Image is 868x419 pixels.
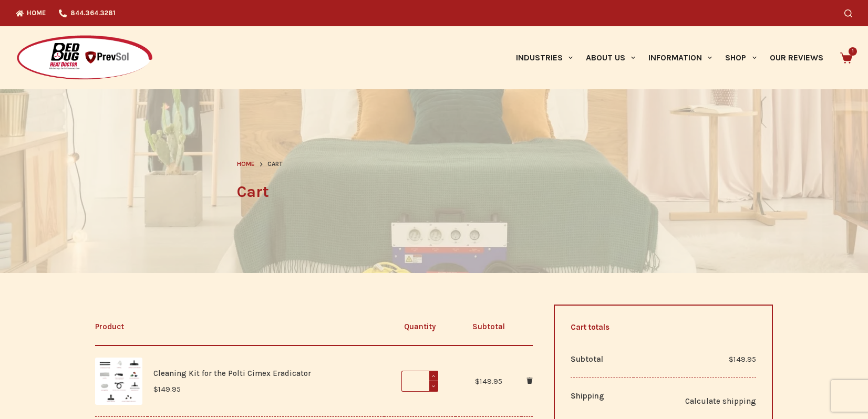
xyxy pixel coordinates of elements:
[475,376,480,386] span: $
[16,35,153,81] img: Prevsol/Bed Bug Heat Doctor
[456,308,521,345] th: Subtotal
[639,395,756,408] a: Calculate shipping
[844,9,852,17] button: Search
[579,26,642,89] a: About Us
[95,308,384,345] th: Product
[526,376,533,386] a: Remove Cleaning Kit for the Polti Cimex Eradicator from cart
[401,371,438,392] input: Product quantity
[849,47,857,56] span: 1
[153,369,311,378] a: Cleaning Kit for the Polti Cimex Eradicator
[237,159,255,170] a: Home
[509,26,579,89] a: Industries
[153,384,181,394] bdi: 149.95
[153,384,158,394] span: $
[729,354,756,364] bdi: 149.95
[719,26,763,89] a: Shop
[237,180,631,204] h1: Cart
[475,376,502,386] bdi: 149.95
[571,321,756,333] h2: Cart totals
[237,160,255,167] span: Home
[571,341,633,378] th: Subtotal
[763,26,830,89] a: Our Reviews
[384,308,456,345] th: Quantity
[267,159,283,170] span: Cart
[509,26,830,89] nav: Primary
[95,358,142,405] img: Cleaning Kit attachments for the Polti Cimex Steamer
[642,26,719,89] a: Information
[729,354,733,364] span: $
